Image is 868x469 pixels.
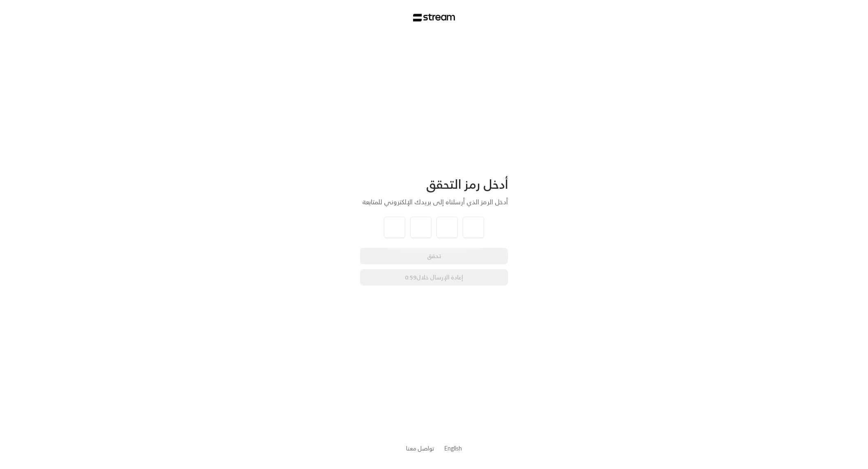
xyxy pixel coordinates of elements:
[360,197,508,207] div: أدخل الرمز الذي أرسلناه إلى بريدك الإلكتروني للمتابعة
[360,176,508,192] div: أدخل رمز التحقق
[413,14,455,22] img: Stream Logo
[444,441,462,456] a: English
[406,443,434,453] a: تواصل معنا
[406,444,434,453] button: تواصل معنا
